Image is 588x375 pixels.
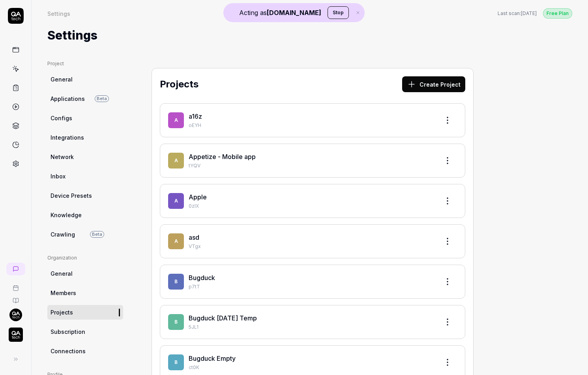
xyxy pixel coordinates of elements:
[189,274,215,282] a: Bugduck
[402,76,465,92] button: Create Project
[51,230,75,239] span: Crawling
[189,193,207,201] a: Apple
[189,162,433,169] p: tYQV
[51,133,84,142] span: Integrations
[168,193,184,209] span: A
[51,308,73,316] span: Projects
[6,263,25,275] a: New conversation
[51,191,92,200] span: Device Presets
[47,324,123,339] a: Subscription
[189,233,199,241] a: asd
[47,72,123,87] a: General
[47,305,123,320] a: Projects
[168,112,184,128] span: a
[328,6,349,19] button: Stop
[51,269,73,278] span: General
[189,122,433,129] p: oEYH
[47,266,123,281] a: General
[168,314,184,330] span: B
[189,364,433,371] p: ct0K
[168,354,184,370] span: B
[47,60,123,67] div: Project
[9,309,22,321] img: 7ccf6c19-61ad-4a6c-8811-018b02a1b829.jpg
[498,10,537,17] button: Last scan:[DATE]
[47,344,123,358] a: Connections
[160,77,198,91] h2: Projects
[3,321,28,343] button: QA Tech Logo
[47,188,123,203] a: Device Presets
[543,8,572,19] button: Free Plan
[47,9,70,17] div: Settings
[51,347,86,355] span: Connections
[95,95,109,102] span: Beta
[168,153,184,169] span: A
[189,203,433,210] p: 0zIX
[47,111,123,125] a: Configs
[47,208,123,222] a: Knowledge
[47,169,123,184] a: Inbox
[498,10,537,17] span: Last scan:
[189,324,433,331] p: 5JL1
[3,291,28,304] a: Documentation
[168,233,184,249] span: a
[3,278,28,291] a: Book a call with us
[51,211,82,219] span: Knowledge
[189,243,433,250] p: VTgx
[189,354,236,362] a: Bugduck Empty
[51,114,72,122] span: Configs
[47,254,123,261] div: Organization
[189,283,433,290] p: p7tT
[51,75,73,83] span: General
[47,150,123,164] a: Network
[521,10,537,16] time: [DATE]
[47,91,123,106] a: ApplicationsBeta
[51,328,85,336] span: Subscription
[51,289,76,297] span: Members
[47,27,97,44] h1: Settings
[47,227,123,242] a: CrawlingBeta
[9,328,23,342] img: QA Tech Logo
[90,231,104,238] span: Beta
[51,172,66,180] span: Inbox
[47,286,123,300] a: Members
[189,314,257,322] a: Bugduck [DATE] Temp
[47,130,123,145] a: Integrations
[51,95,85,103] span: Applications
[51,153,74,161] span: Network
[189,153,256,161] a: Appetize - Mobile app
[189,112,202,120] a: a16z
[168,274,184,290] span: B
